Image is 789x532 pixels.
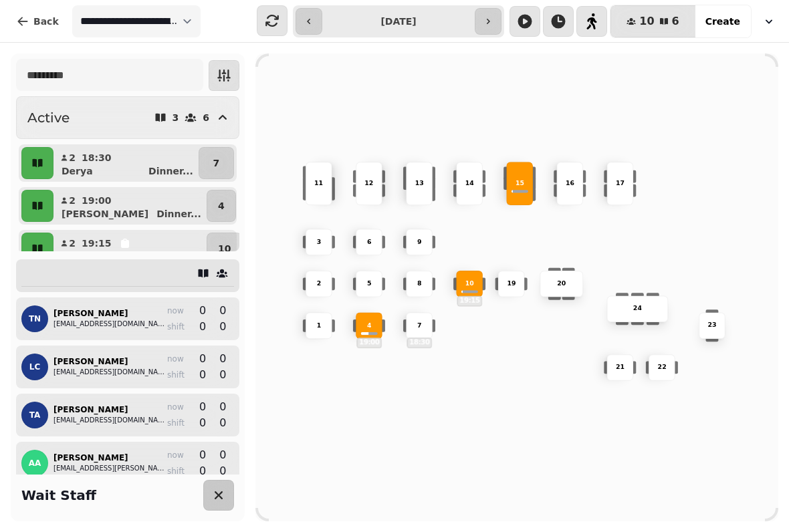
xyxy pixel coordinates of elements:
[207,190,236,222] button: 4
[16,297,239,340] button: T NTN[PERSON_NAME][EMAIL_ADDRESS][DOMAIN_NAME]now00shift00
[53,463,167,474] button: [EMAIL_ADDRESS][PERSON_NAME]
[5,5,70,37] button: Back
[156,250,201,263] p: Dinner ...
[367,279,372,289] p: 5
[21,486,96,505] h2: Wait Staff
[82,237,112,250] p: 19:15
[29,362,40,372] span: LC
[516,179,524,188] p: 15
[219,367,229,383] p: 0
[465,279,474,289] p: 10
[199,463,206,479] p: 0
[417,237,422,247] p: 9
[219,415,229,431] p: 0
[616,363,625,372] p: 21
[633,304,642,313] p: 24
[148,164,193,178] p: Dinner ...
[457,297,481,305] p: 19:15
[29,458,41,468] span: AA
[203,113,209,122] p: 6
[207,233,242,265] button: 10
[62,207,148,221] p: [PERSON_NAME]
[218,242,231,255] p: 10
[173,113,179,122] p: 3
[167,354,186,364] p: now
[82,194,112,207] p: 19:00
[657,363,666,372] p: 22
[199,351,206,367] p: 0
[27,108,70,127] h2: Active
[16,394,239,436] button: T ATA[PERSON_NAME][EMAIL_ADDRESS][DOMAIN_NAME]now00shift00
[53,308,167,319] p: [PERSON_NAME]
[219,351,226,367] p: 0
[167,466,186,477] p: shift
[672,16,679,27] span: 6
[167,305,186,316] p: now
[68,151,76,164] p: 2
[53,415,167,426] button: [EMAIL_ADDRESS][DOMAIN_NAME]
[167,418,186,428] p: shift
[68,194,76,207] p: 2
[29,410,41,420] span: TA
[314,179,323,188] p: 11
[53,452,167,463] p: [PERSON_NAME]
[53,404,167,415] p: [PERSON_NAME]
[53,319,167,329] button: [EMAIL_ADDRESS][DOMAIN_NAME]
[219,399,226,415] p: 0
[56,147,196,179] button: 218:30DeryaDinner...
[16,442,239,485] button: A AAA[PERSON_NAME][EMAIL_ADDRESS][PERSON_NAME]now00shift00
[199,319,206,335] p: 0
[695,5,751,37] button: Create
[56,233,204,265] button: 219:15[PERSON_NAME]Dinner...
[219,303,226,319] p: 0
[199,303,206,319] p: 0
[16,96,239,139] button: Active36
[167,402,186,412] p: now
[566,179,574,188] p: 16
[417,279,422,289] p: 8
[707,321,716,330] p: 23
[465,179,474,188] p: 14
[199,367,206,383] p: 0
[705,17,740,26] span: Create
[68,237,76,250] p: 2
[557,279,566,289] p: 20
[317,321,322,330] p: 1
[317,279,322,289] p: 2
[219,447,226,463] p: 0
[639,16,654,27] span: 10
[367,321,372,330] p: 4
[199,147,234,179] button: 7
[415,179,423,188] p: 13
[417,321,422,330] p: 7
[167,321,186,332] p: shift
[213,156,220,170] p: 7
[199,415,206,431] p: 0
[199,447,206,463] p: 0
[367,237,372,247] p: 6
[219,319,229,335] p: 0
[507,279,516,289] p: 19
[364,179,373,188] p: 12
[357,338,380,347] p: 19:00
[167,370,186,380] p: shift
[218,199,225,213] p: 4
[16,346,239,388] button: L CLC[PERSON_NAME][EMAIL_ADDRESS][DOMAIN_NAME]now00shift00
[62,250,148,263] p: [PERSON_NAME]
[56,190,204,222] button: 219:00[PERSON_NAME]Dinner...
[156,207,201,221] p: Dinner ...
[53,356,167,367] p: [PERSON_NAME]
[610,5,695,37] button: 106
[62,164,93,178] p: Derya
[29,314,41,323] span: TN
[199,399,206,415] p: 0
[167,450,186,460] p: now
[219,463,229,479] p: 0
[53,367,167,378] button: [EMAIL_ADDRESS][DOMAIN_NAME]
[407,338,431,347] p: 18:30
[616,179,625,188] p: 17
[33,17,59,26] span: Back
[82,151,112,164] p: 18:30
[317,237,322,247] p: 3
